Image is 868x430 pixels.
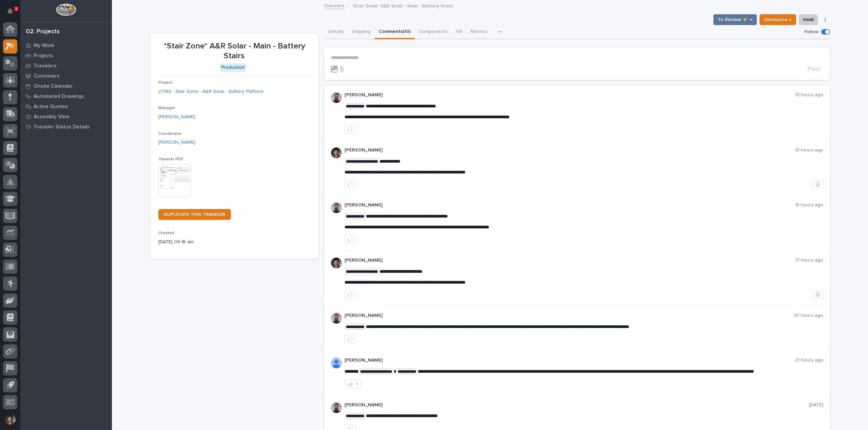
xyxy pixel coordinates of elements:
img: ROij9lOReuV7WqYxWfnW [331,258,342,268]
p: [DATE] [809,402,823,408]
img: ROij9lOReuV7WqYxWfnW [331,147,342,158]
p: Traveler Status Details [34,124,90,130]
p: Active Quotes [34,104,68,110]
span: Hold [803,16,813,24]
p: Automated Drawings [34,94,84,100]
a: DUPLICATE THIS TRAVELER [158,209,231,220]
span: Outsource ↑ [764,16,792,24]
button: Shipping [348,25,375,39]
p: [PERSON_NAME] [344,147,795,153]
p: 17 hours ago [795,258,823,263]
div: 1 [356,382,358,386]
p: Travelers [34,63,57,69]
a: [PERSON_NAME] [158,114,195,121]
a: Projects [20,50,112,61]
p: My Work [34,43,54,49]
button: Delete post [812,180,823,188]
a: 27168 - Stair Zone - A&R Solar - Battery Platform [158,88,263,95]
span: Created [158,231,174,235]
p: 15 hours ago [795,202,823,208]
span: To Review 👨‍🏭 → [718,16,752,24]
p: Onsite Calendar [34,83,73,89]
div: Notifications1 [8,8,17,19]
p: 20 hours ago [794,313,823,319]
button: Hold [799,14,818,25]
button: Components [415,25,452,39]
p: [DATE] 09:16 am [158,239,311,246]
p: 13 hours ago [795,147,823,153]
p: Follow [805,29,818,35]
button: users-avatar [3,412,17,427]
button: Outsource ↑ [759,14,796,25]
p: [PERSON_NAME] [344,313,794,319]
div: 02. Projects [26,28,60,36]
div: Production [220,63,246,72]
a: Travelers [324,1,344,9]
img: 6hTokn1ETDGPf9BPokIQ [331,402,342,413]
a: Travelers [20,61,112,71]
button: To Review 👨‍🏭 → [713,14,757,25]
p: [PERSON_NAME] [344,258,795,263]
a: Onsite Calendar [20,81,112,91]
button: like this post [344,335,356,344]
p: 13 hours ago [795,92,823,98]
p: Assembly View [34,114,69,120]
button: FAI [452,25,467,39]
a: [PERSON_NAME] [158,139,195,146]
button: Delete post [812,290,823,299]
img: 6hTokn1ETDGPf9BPokIQ [331,313,342,324]
button: like this post [344,180,356,188]
img: AOh14GhUnP333BqRmXh-vZ-TpYZQaFVsuOFmGre8SRZf2A=s96-c [331,357,342,368]
a: Customers [20,71,112,81]
a: Automated Drawings [20,91,112,101]
button: like this post [344,235,356,244]
span: Coordinator [158,132,182,136]
p: 1 [15,6,17,11]
a: Traveler Status Details [20,122,112,132]
img: 6hTokn1ETDGPf9BPokIQ [331,202,342,213]
button: Details [324,25,348,39]
button: Metrics [467,25,491,39]
a: Active Quotes [20,101,112,111]
span: Post [808,65,821,73]
button: Comments (10) [375,25,415,39]
p: [PERSON_NAME] [344,402,809,408]
p: [PERSON_NAME] [344,92,795,98]
button: Post [805,65,823,73]
span: Manager [158,106,175,110]
p: *Stair Zone* A&R Solar - Main - Battery Stairs [158,41,311,61]
p: Customers [34,73,60,79]
span: Project [158,81,173,85]
a: My Work [20,40,112,50]
p: [PERSON_NAME] [344,202,795,208]
img: 6hTokn1ETDGPf9BPokIQ [331,92,342,103]
p: Projects [34,53,53,59]
button: Notifications [3,4,17,18]
p: 21 hours ago [795,357,823,363]
span: Traveler PDF [158,157,183,161]
a: Assembly View [20,111,112,122]
button: like this post [344,125,356,134]
img: Workspace Logo [56,3,76,16]
p: [PERSON_NAME] [344,357,795,363]
button: 1 [344,380,361,388]
span: DUPLICATE THIS TRAVELER [164,212,225,217]
p: *Stair Zone* A&R Solar - Main - Battery Stairs [352,2,453,9]
button: like this post [344,290,356,299]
